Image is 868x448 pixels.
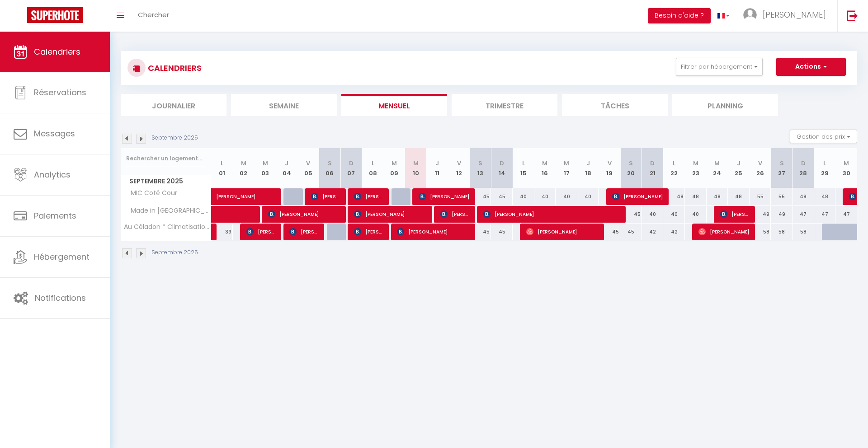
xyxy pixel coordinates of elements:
th: 08 [362,148,384,188]
div: 45 [599,224,620,240]
span: Au Céladon * Climatisation * Parking * Piscine [123,224,213,230]
span: [PERSON_NAME] [612,188,663,205]
th: 29 [814,148,836,188]
span: MIC Coté Cour [123,188,179,198]
li: Trimestre [452,94,557,116]
div: 45 [470,224,491,240]
abbr: V [457,159,461,168]
img: Super Booking [27,7,83,23]
abbr: M [413,159,419,168]
div: 48 [707,188,728,205]
abbr: S [328,159,332,168]
th: 19 [599,148,620,188]
abbr: L [372,159,374,168]
abbr: M [542,159,547,168]
abbr: M [714,159,720,168]
abbr: V [758,159,762,168]
th: 26 [750,148,771,188]
th: 14 [491,148,513,188]
div: 45 [620,206,642,223]
span: Paiements [34,210,76,221]
div: 40 [577,188,599,205]
button: Gestion des prix [790,130,857,143]
div: 49 [750,206,771,223]
span: Analytics [34,169,71,180]
li: Journalier [121,94,226,116]
th: 20 [620,148,642,188]
abbr: L [823,159,826,168]
abbr: J [586,159,590,168]
th: 18 [577,148,599,188]
th: 01 [212,148,233,188]
th: 11 [427,148,448,188]
span: [PERSON_NAME] [354,188,383,205]
span: [PERSON_NAME] [720,205,749,223]
input: Rechercher un logement... [126,150,206,167]
abbr: M [844,159,849,168]
abbr: M [392,159,397,168]
th: 13 [470,148,491,188]
th: 04 [276,148,297,188]
abbr: L [522,159,525,168]
img: logout [847,10,858,21]
span: [PERSON_NAME] [483,205,621,223]
th: 22 [663,148,685,188]
abbr: D [349,159,354,168]
span: Chercher [138,10,169,19]
abbr: J [435,159,439,168]
th: 10 [405,148,427,188]
th: 27 [771,148,793,188]
div: 58 [750,224,771,240]
li: Semaine [231,94,337,116]
div: 45 [620,224,642,240]
th: 16 [534,148,556,188]
abbr: V [306,159,310,168]
button: Actions [776,58,846,76]
div: 40 [685,206,707,223]
div: 47 [814,206,836,223]
div: 42 [663,224,685,240]
abbr: L [673,159,675,168]
span: [PERSON_NAME] [419,188,469,205]
abbr: L [221,159,223,168]
th: 17 [556,148,577,188]
div: 47 [835,206,857,223]
span: Calendriers [34,46,80,57]
th: 23 [685,148,707,188]
div: 40 [513,188,534,205]
abbr: J [285,159,288,168]
th: 05 [297,148,319,188]
th: 02 [233,148,255,188]
div: 48 [814,188,836,205]
abbr: M [693,159,698,168]
th: 15 [513,148,534,188]
th: 07 [340,148,362,188]
button: Ouvrir le widget de chat LiveChat [7,4,34,31]
span: [PERSON_NAME] [397,223,469,240]
div: 45 [470,188,491,205]
th: 28 [793,148,814,188]
abbr: S [629,159,633,168]
abbr: D [500,159,504,168]
div: 40 [534,188,556,205]
span: [PERSON_NAME] [246,223,275,240]
abbr: D [801,159,806,168]
div: 40 [663,206,685,223]
div: 45 [491,224,513,240]
span: [PERSON_NAME] [268,205,340,223]
span: Hébergement [34,251,90,262]
button: Besoin d'aide ? [648,8,711,23]
span: Messages [34,128,75,139]
a: [PERSON_NAME] [212,188,233,205]
div: 48 [728,188,750,205]
th: 30 [835,148,857,188]
th: 12 [448,148,470,188]
th: 09 [383,148,405,188]
span: Réservations [34,87,86,98]
abbr: M [263,159,268,168]
div: 48 [663,188,685,205]
span: [PERSON_NAME] [311,188,340,205]
div: 58 [771,224,793,240]
div: 45 [491,188,513,205]
th: 25 [728,148,750,188]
